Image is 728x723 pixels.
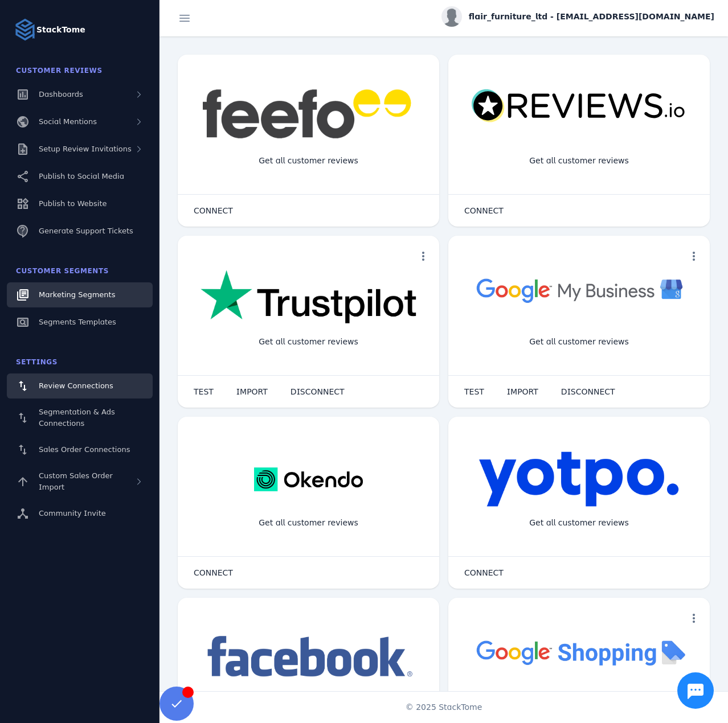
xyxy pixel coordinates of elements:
span: TEST [194,388,214,396]
span: Publish to Social Media [39,172,124,180]
span: CONNECT [194,207,233,215]
span: Customer Reviews [16,67,103,75]
span: CONNECT [464,207,504,215]
span: Dashboards [39,90,83,98]
span: © 2025 StackTome [406,701,482,713]
img: Logo image [14,18,36,41]
span: TEST [464,388,484,396]
button: flair_furniture_ltd - [EMAIL_ADDRESS][DOMAIN_NAME] [441,6,714,27]
span: CONNECT [194,569,233,577]
div: Get all customer reviews [250,327,367,357]
span: Marketing Segments [39,290,115,299]
a: Publish to Website [7,191,153,216]
strong: StackTome [36,24,85,36]
button: more [682,245,705,268]
a: Segmentation & Ads Connections [7,401,153,435]
button: TEST [182,380,225,403]
span: IMPORT [507,388,538,396]
button: more [682,607,705,630]
span: Community Invite [39,509,106,517]
div: Get all customer reviews [520,146,638,176]
img: googleshopping.png [471,632,687,672]
img: yotpo.png [478,451,680,508]
img: profile.jpg [441,6,462,27]
img: reviewsio.svg [471,89,687,124]
span: Customer Segments [16,267,109,275]
img: trustpilot.png [201,270,416,326]
button: CONNECT [182,199,244,222]
a: Review Connections [7,373,153,399]
span: DISCONNECT [291,388,345,396]
button: DISCONNECT [279,380,356,403]
img: feefo.png [201,89,416,139]
span: DISCONNECT [561,388,615,396]
img: googlebusiness.png [471,270,687,310]
a: Segments Templates [7,310,153,335]
span: Social Mentions [39,117,97,126]
button: IMPORT [496,380,550,403]
div: Get all customer reviews [520,327,638,357]
span: CONNECT [464,569,504,577]
button: CONNECT [453,199,515,222]
a: Generate Support Tickets [7,219,153,244]
span: Settings [16,358,58,366]
span: Segmentation & Ads Connections [39,408,115,428]
a: Sales Order Connections [7,437,153,462]
button: DISCONNECT [550,380,627,403]
button: IMPORT [225,380,279,403]
span: Generate Support Tickets [39,227,133,235]
span: Setup Review Invitations [39,145,132,153]
span: Review Connections [39,381,113,390]
img: okendo.webp [254,451,363,508]
span: IMPORT [236,388,268,396]
div: Get all customer reviews [250,508,367,538]
div: Get all customer reviews [520,508,638,538]
a: Marketing Segments [7,282,153,307]
span: flair_furniture_ltd - [EMAIL_ADDRESS][DOMAIN_NAME] [469,11,714,23]
img: facebook.png [201,632,416,683]
span: Publish to Website [39,199,107,208]
div: Import Products from Google [512,689,646,719]
div: Get all customer reviews [250,146,367,176]
span: Sales Order Connections [39,445,130,454]
button: TEST [453,380,496,403]
button: CONNECT [453,561,515,584]
button: CONNECT [182,561,244,584]
a: Publish to Social Media [7,164,153,189]
span: Segments Templates [39,318,116,326]
button: more [412,245,435,268]
span: Custom Sales Order Import [39,471,113,491]
a: Community Invite [7,501,153,526]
